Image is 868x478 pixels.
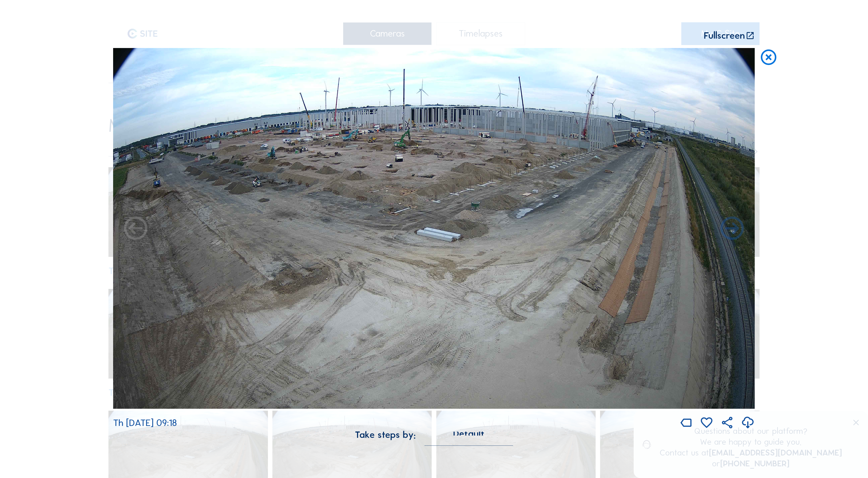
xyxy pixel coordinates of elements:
[113,417,177,429] span: Th [DATE] 09:18
[122,215,150,243] i: Forward
[113,48,755,409] img: Image
[355,430,416,440] div: Take steps by:
[704,31,745,41] div: Fullscreen
[424,432,513,445] div: Default
[718,215,746,243] i: Back
[453,432,484,436] div: Default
